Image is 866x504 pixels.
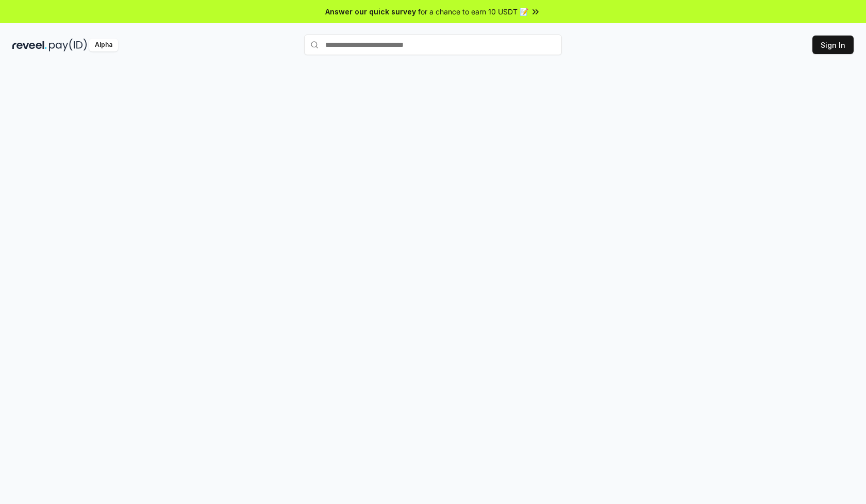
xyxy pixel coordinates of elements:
[325,6,416,17] span: Answer our quick survey
[12,39,47,51] img: reveel_dark
[812,36,854,54] button: Sign In
[418,6,528,17] span: for a chance to earn 10 USDT 📝
[89,39,118,51] div: Alpha
[49,39,87,51] img: pay_id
